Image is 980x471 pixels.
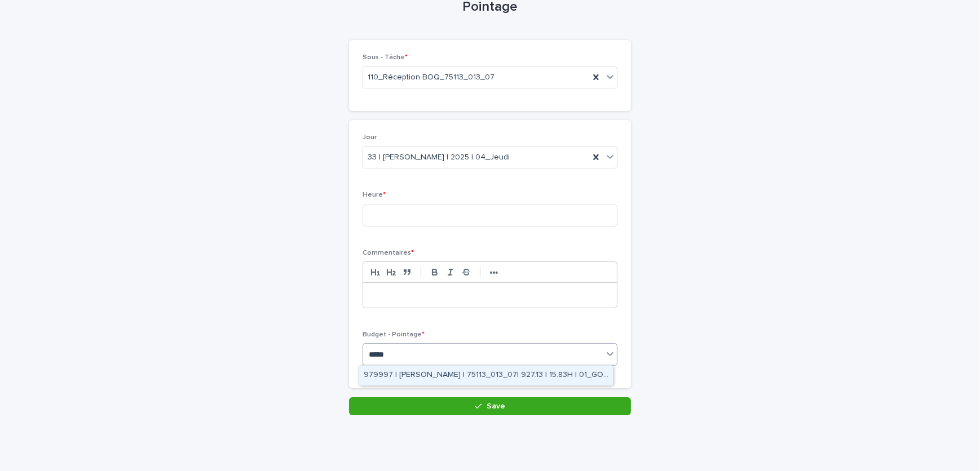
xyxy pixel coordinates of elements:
span: Sous - Tâche [363,54,408,61]
span: Commentaires [363,250,414,256]
button: Save [349,397,631,415]
span: Save [487,402,505,410]
span: Jour [363,134,377,141]
button: ••• [486,265,502,279]
span: Budget - Pointage [363,331,425,338]
span: 33 | [PERSON_NAME] | 2025 | 04_Jeudi [368,152,510,163]
div: 979997 | BENAJIBA Manaf | 75113_013_07| 927.13 | 15.83H | 01_GO TRAVAUX [359,366,613,385]
strong: ••• [490,268,498,277]
span: 110_Réception BOQ_75113_013_07 [368,72,495,83]
span: Heure [363,192,386,198]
